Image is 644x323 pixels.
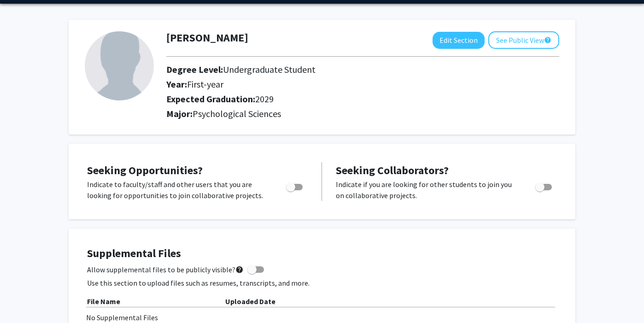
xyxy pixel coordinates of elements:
iframe: Chat [7,282,39,316]
p: Indicate if you are looking for other students to join you on collaborative projects. [336,179,518,201]
div: Toggle [532,179,557,193]
div: Toggle [282,179,308,193]
span: 2029 [255,93,274,105]
p: Indicate to faculty/staff and other users that you are looking for opportunities to join collabor... [87,179,269,201]
span: Psychological Sciences [193,108,281,119]
h2: Year: [166,79,508,90]
b: File Name [87,297,120,306]
p: Use this section to upload files such as resumes, transcripts, and more. [87,277,557,288]
b: Uploaded Date [225,297,275,306]
span: Seeking Collaborators? [336,163,449,177]
mat-icon: help [544,35,551,46]
h2: Expected Graduation: [166,94,508,105]
button: See Public View [488,31,559,49]
div: No Supplemental Files [86,312,558,323]
span: Allow supplemental files to be publicly visible? [87,264,244,275]
span: First-year [187,78,223,90]
img: Profile Picture [85,31,154,100]
span: Undergraduate Student [223,64,316,75]
button: Edit Section [433,32,485,49]
h2: Degree Level: [166,64,508,75]
h2: Major: [166,108,559,119]
h1: [PERSON_NAME] [166,31,248,45]
mat-icon: help [235,264,244,275]
h4: Supplemental Files [87,247,557,260]
span: Seeking Opportunities? [87,163,203,177]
